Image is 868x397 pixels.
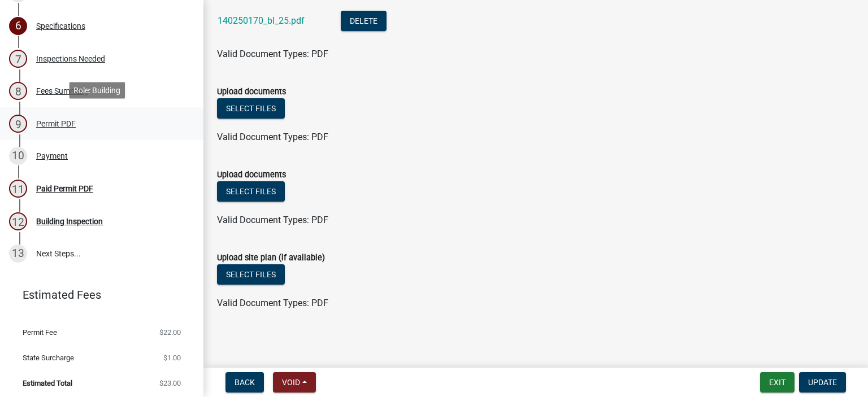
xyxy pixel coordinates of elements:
label: Upload documents [217,88,286,96]
div: 11 [9,180,27,198]
span: Estimated Total [23,379,72,387]
span: Update [808,378,837,387]
span: $22.00 [159,329,181,336]
div: 8 [9,82,27,100]
div: 12 [9,212,27,230]
button: Update [799,372,846,392]
button: Select files [217,98,285,119]
div: 13 [9,245,27,263]
label: Upload site plan (if available) [217,254,325,262]
span: Valid Document Types: PDF [217,132,328,142]
span: Back [235,378,255,387]
button: Delete [341,11,387,31]
label: Upload documents [217,171,286,179]
div: Permit PDF [36,120,76,128]
div: 7 [9,50,27,68]
button: Select files [217,264,285,285]
span: Permit Fee [23,329,57,336]
span: Valid Document Types: PDF [217,49,328,59]
span: Void [282,378,300,387]
span: $1.00 [163,354,181,361]
div: Payment [36,152,68,160]
wm-modal-confirm: Delete Document [341,16,387,27]
div: Fees Summary [36,87,88,95]
span: State Surcharge [23,354,74,361]
button: Exit [760,372,795,392]
span: $23.00 [159,379,181,387]
div: Paid Permit PDF [36,185,93,193]
div: 6 [9,17,27,35]
button: Select files [217,181,285,202]
div: 10 [9,147,27,165]
div: Role: Building [69,82,125,98]
span: Valid Document Types: PDF [217,298,328,308]
button: Back [225,372,264,392]
div: 9 [9,115,27,133]
div: Inspections Needed [36,55,105,63]
div: Building Inspection [36,217,103,225]
a: Estimated Fees [9,283,185,306]
button: Void [273,372,316,392]
span: Valid Document Types: PDF [217,215,328,225]
div: Specifications [36,22,85,30]
a: 140250170_bl_25.pdf [218,15,305,26]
